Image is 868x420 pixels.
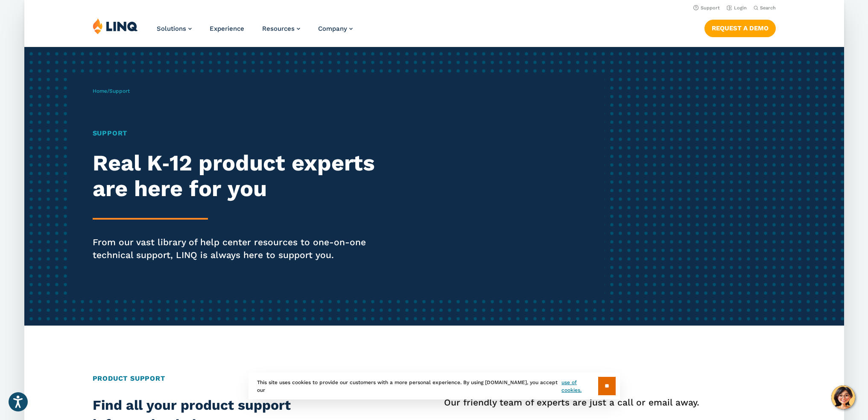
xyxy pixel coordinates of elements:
[760,5,775,11] span: Search
[248,373,620,399] div: This site uses cookies to provide our customers with a more personal experience. By using [DOMAIN...
[24,3,844,12] nav: Utility Navigation
[93,150,409,202] h2: Real K‑12 product experts are here for you
[157,18,353,46] nav: Primary Navigation
[93,373,776,384] h2: Product Support
[561,379,598,394] a: use of cookies.
[318,25,347,32] span: Company
[318,25,353,32] a: Company
[93,18,138,34] img: LINQ | K‑12 Software
[262,25,295,32] span: Resources
[726,5,746,11] a: Login
[157,25,192,32] a: Solutions
[93,128,409,138] h1: Support
[262,25,300,32] a: Resources
[93,88,107,94] a: Home
[93,236,409,261] p: From our vast library of help center resources to one-on-one technical support, LINQ is always he...
[210,25,244,32] a: Experience
[157,25,186,32] span: Solutions
[831,385,855,409] button: Hello, have a question? Let’s chat.
[109,88,130,94] span: Support
[704,20,775,37] a: Request a Demo
[704,18,775,37] nav: Button Navigation
[693,5,719,11] a: Support
[93,88,130,94] span: /
[753,5,775,11] button: Open Search Bar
